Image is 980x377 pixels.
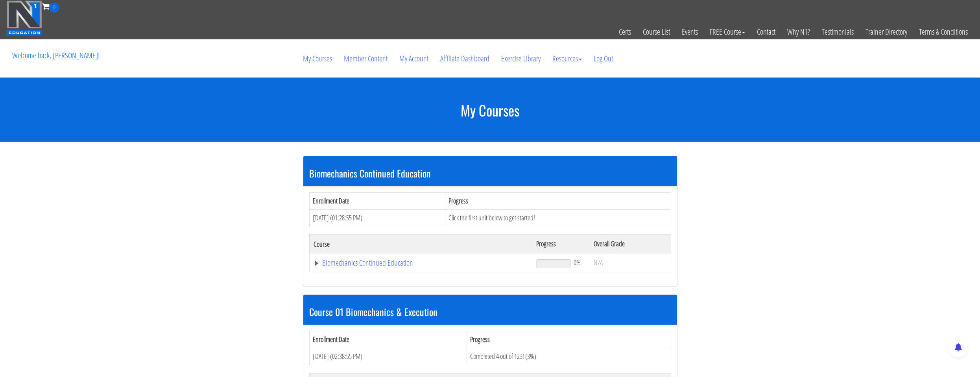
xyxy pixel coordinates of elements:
[590,253,671,272] td: N/A
[6,0,42,36] img: n1-education
[309,348,467,365] td: [DATE] (02:38:55 PM)
[637,13,676,51] a: Course List
[588,40,619,78] a: Log Out
[704,13,751,51] a: FREE Course
[338,40,393,78] a: Member Content
[781,13,816,51] a: Why N1?
[495,40,546,78] a: Exercise Library
[816,13,860,51] a: Testimonials
[676,13,704,51] a: Events
[546,40,588,78] a: Resources
[6,40,105,71] p: Welcome back, [PERSON_NAME]!
[309,192,445,209] th: Enrollment Date
[467,331,671,348] th: Progress
[309,168,671,178] h3: Biomechanics Continued Education
[314,259,529,267] a: Biomechanics Continued Education
[297,40,338,78] a: My Courses
[393,40,434,78] a: My Account
[574,258,581,267] span: 0%
[50,3,59,13] span: 0
[309,209,445,226] td: [DATE] (01:28:55 PM)
[590,235,671,253] th: Overall Grade
[434,40,495,78] a: Affiliate Dashboard
[309,307,671,317] h3: Course 01 Biomechanics & Execution
[913,13,974,51] a: Terms & Conditions
[445,209,671,226] td: Click the first unit below to get started!
[445,192,671,209] th: Progress
[860,13,913,51] a: Trainer Directory
[309,331,467,348] th: Enrollment Date
[42,1,59,11] a: 0
[613,13,637,51] a: Certs
[309,235,532,253] th: Course
[751,13,781,51] a: Contact
[467,348,671,365] td: Completed 4 out of 123! (3%)
[532,235,589,253] th: Progress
